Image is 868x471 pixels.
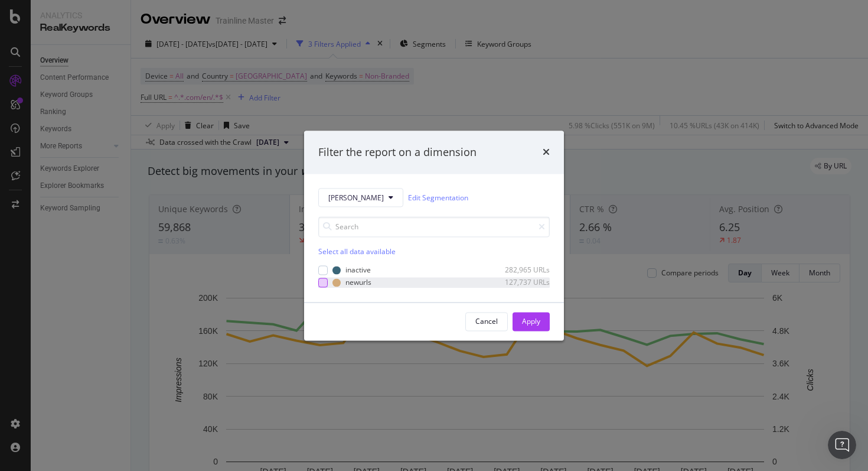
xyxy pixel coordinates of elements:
[475,316,498,326] div: Cancel
[492,265,550,275] div: 282,965 URLs
[543,145,550,160] div: times
[492,278,550,288] div: 127,737 URLs
[513,312,550,331] button: Apply
[828,431,856,459] iframe: Intercom live chat
[465,312,508,331] button: Cancel
[318,217,550,238] input: Search
[318,189,403,207] button: [PERSON_NAME]
[304,131,564,340] div: modal
[408,191,468,204] a: Edit Segmentation
[318,247,550,257] div: Select all data available
[328,193,384,203] span: ROE
[522,316,540,326] div: Apply
[345,265,371,275] div: inactive
[318,145,477,160] div: Filter the report on a dimension
[345,278,371,288] div: newurls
